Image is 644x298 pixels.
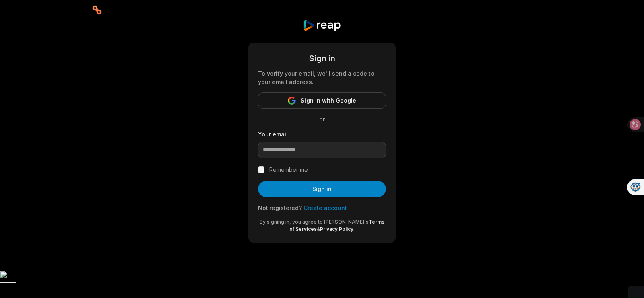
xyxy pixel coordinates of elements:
[313,115,331,123] span: or
[258,92,386,109] button: Sign in with Google
[260,219,369,225] span: By signing in, you agree to [PERSON_NAME]'s
[303,19,341,31] img: reap
[258,52,386,64] div: Sign in
[258,204,302,211] span: Not registered?
[320,226,353,232] a: Privacy Policy
[301,96,356,105] span: Sign in with Google
[258,69,386,86] div: To verify your email, we'll send a code to your email address.
[258,130,386,138] label: Your email
[258,181,386,197] button: Sign in
[289,219,384,232] a: Terms of Services
[269,165,308,175] label: Remember me
[353,226,355,232] span: .
[303,204,347,211] a: Create account
[317,226,320,232] span: &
